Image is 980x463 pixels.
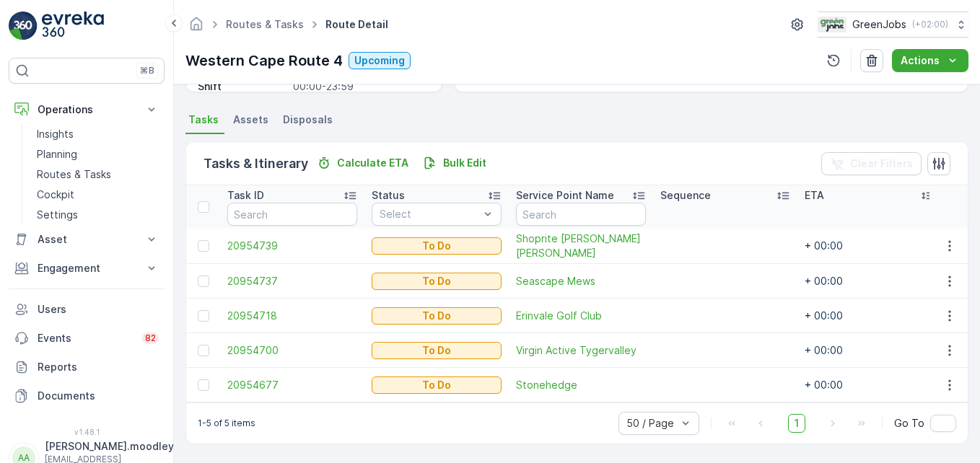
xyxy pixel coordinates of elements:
[38,261,136,275] p: Engagement
[323,17,391,32] span: Route Detail
[349,52,411,69] button: Upcoming
[31,185,165,205] a: Cockpit
[894,416,924,431] span: Go To
[516,378,646,392] a: Stonehedge
[198,379,209,391] div: Toggle Row Selected
[198,240,209,252] div: Toggle Row Selected
[185,50,343,71] p: Western Cape Route 4
[198,345,209,356] div: Toggle Row Selected
[797,229,942,264] td: + 00:00
[198,275,209,287] div: Toggle Row Selected
[660,188,711,203] p: Sequence
[892,49,968,72] button: Actions
[38,389,159,403] p: Documents
[38,102,136,117] p: Operations
[198,310,209,322] div: Toggle Row Selected
[422,309,451,323] p: To Do
[516,231,646,260] span: Shoprite [PERSON_NAME] [PERSON_NAME]
[9,95,165,124] button: Operations
[422,239,451,253] p: To Do
[198,418,255,429] p: 1-5 of 5 items
[45,439,174,454] p: [PERSON_NAME].moodley
[37,188,74,202] p: Cockpit
[422,378,451,392] p: To Do
[38,302,159,317] p: Users
[516,231,646,260] a: Shoprite Clara Anna
[818,12,968,38] button: GreenJobs(+02:00)
[9,254,165,283] button: Engagement
[850,156,913,171] p: Clear Filters
[188,22,204,34] a: Homepage
[337,156,408,170] p: Calculate ETA
[788,414,805,433] span: 1
[852,17,906,32] p: GreenJobs
[293,79,427,94] p: 00:00-23:59
[9,225,165,254] button: Asset
[37,208,78,222] p: Settings
[797,299,942,333] td: + 00:00
[204,154,308,174] p: Tasks & Itinerary
[140,65,154,76] p: ⌘B
[516,188,614,203] p: Service Point Name
[797,264,942,299] td: + 00:00
[227,239,357,253] a: 20954739
[912,19,948,30] p: ( +02:00 )
[9,428,165,436] span: v 1.48.1
[227,274,357,288] a: 20954737
[38,331,134,345] p: Events
[37,167,111,182] p: Routes & Tasks
[372,237,502,255] button: To Do
[417,154,492,172] button: Bulk Edit
[443,156,486,170] p: Bulk Edit
[31,205,165,225] a: Settings
[516,203,646,226] input: Search
[805,188,824,203] p: ETA
[372,307,502,325] button: To Do
[37,127,74,141] p: Insights
[38,232,136,247] p: Asset
[516,309,646,323] a: Erinvale Golf Club
[422,274,451,288] p: To Do
[227,188,264,203] p: Task ID
[227,378,357,392] a: 20954677
[31,144,165,164] a: Planning
[31,164,165,185] a: Routes & Tasks
[227,343,357,358] a: 20954700
[372,376,502,394] button: To Do
[380,207,479,221] p: Select
[311,154,414,172] button: Calculate ETA
[9,295,165,324] a: Users
[233,113,268,127] span: Assets
[31,124,165,144] a: Insights
[372,273,502,290] button: To Do
[516,274,646,288] a: Seascape Mews
[9,324,165,353] a: Events82
[797,368,942,402] td: + 00:00
[227,203,357,226] input: Search
[188,113,219,127] span: Tasks
[9,12,38,40] img: logo
[516,343,646,358] a: Virgin Active Tygervalley
[9,382,165,410] a: Documents
[227,309,357,323] a: 20954718
[901,53,940,68] p: Actions
[372,342,502,359] button: To Do
[38,360,159,374] p: Reports
[283,113,333,127] span: Disposals
[354,53,405,68] p: Upcoming
[226,18,304,30] a: Routes & Tasks
[37,147,77,162] p: Planning
[818,17,846,32] img: Green_Jobs_Logo.png
[372,188,405,203] p: Status
[42,12,104,40] img: logo_light-DOdMpM7g.png
[422,343,451,358] p: To Do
